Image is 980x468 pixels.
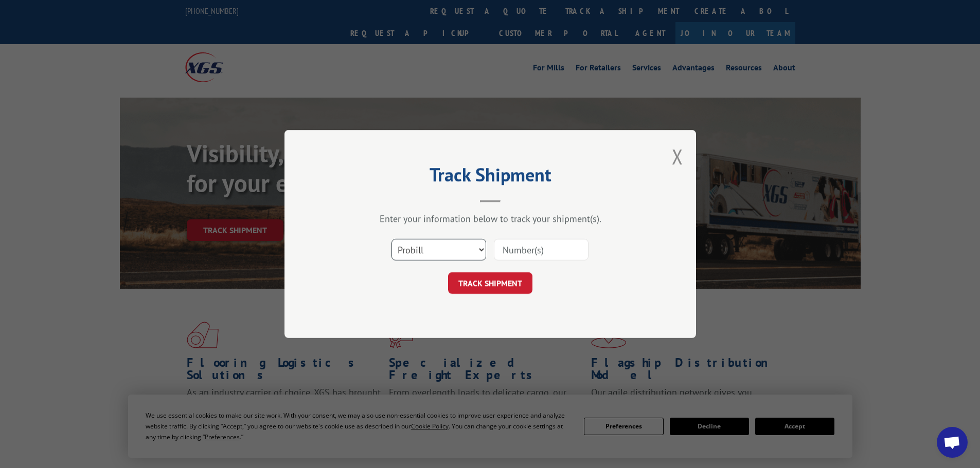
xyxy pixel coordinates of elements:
[336,167,645,187] h2: Track Shipment
[336,213,645,224] div: Enter your information below to track your shipment(s).
[494,239,589,260] input: Number(s)
[937,427,968,458] div: Open chat
[448,272,532,294] button: TRACK SHIPMENT
[672,143,683,170] button: Close modal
